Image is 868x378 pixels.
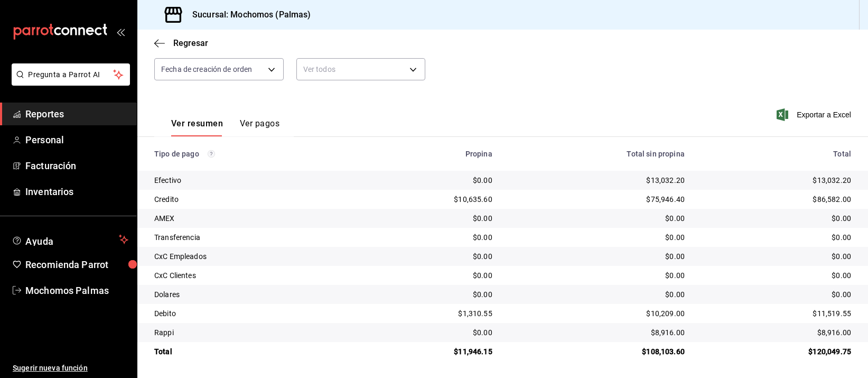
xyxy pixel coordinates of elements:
span: Fecha de creación de orden [161,64,252,75]
button: Ver resumen [171,118,223,136]
div: $0.00 [367,270,492,281]
svg: Los pagos realizados con Pay y otras terminales son montos brutos. [208,150,215,158]
div: $75,946.40 [509,194,685,205]
div: $8,916.00 [702,327,851,338]
button: Regresar [154,38,208,48]
span: Recomienda Parrot [25,257,128,272]
div: $0.00 [367,175,492,186]
div: Tipo de pago [154,150,350,158]
div: AMEX [154,213,350,224]
div: $10,209.00 [509,308,685,319]
div: $0.00 [509,232,685,243]
button: Ver pagos [240,118,279,136]
button: Pregunta a Parrot AI [12,63,130,86]
div: Efectivo [154,175,350,186]
div: $0.00 [702,251,851,262]
span: Pregunta a Parrot AI [29,69,114,80]
div: $1,310.55 [367,308,492,319]
div: $13,032.20 [702,175,851,186]
div: $0.00 [367,327,492,338]
div: Propina [367,150,492,158]
div: $0.00 [367,213,492,224]
div: navigation tabs [171,118,279,136]
div: CxC Empleados [154,251,350,262]
span: Sugerir nueva función [13,363,128,374]
div: Total sin propina [509,150,685,158]
div: $0.00 [509,289,685,300]
div: Transferencia [154,232,350,243]
div: Credito [154,194,350,205]
span: Reportes [25,107,128,121]
div: $0.00 [367,232,492,243]
button: open_drawer_menu [116,27,125,36]
div: Ver todos [296,58,426,80]
div: $0.00 [702,289,851,300]
div: $0.00 [702,232,851,243]
div: $13,032.20 [509,175,685,186]
div: $0.00 [509,251,685,262]
div: Dolares [154,289,350,300]
div: CxC Clientes [154,270,350,281]
span: Facturación [25,159,128,173]
div: $0.00 [702,270,851,281]
div: Debito [154,308,350,319]
h3: Sucursal: Mochomos (Palmas) [184,8,311,21]
div: Rappi [154,327,350,338]
div: $120,049.75 [702,346,851,357]
div: $0.00 [702,213,851,224]
div: $0.00 [367,251,492,262]
div: $86,582.00 [702,194,851,205]
span: Regresar [173,38,208,48]
div: $8,916.00 [509,327,685,338]
div: $0.00 [509,270,685,281]
span: Mochomos Palmas [25,283,128,298]
div: $0.00 [367,289,492,300]
div: Total [702,150,851,158]
div: $108,103.60 [509,346,685,357]
span: Inventarios [25,185,128,199]
div: $11,946.15 [367,346,492,357]
div: Total [154,346,350,357]
div: $10,635.60 [367,194,492,205]
div: $11,519.55 [702,308,851,319]
span: Ayuda [25,233,115,246]
span: Personal [25,133,128,147]
a: Pregunta a Parrot AI [7,77,130,88]
button: Exportar a Excel [779,108,851,121]
div: $0.00 [509,213,685,224]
